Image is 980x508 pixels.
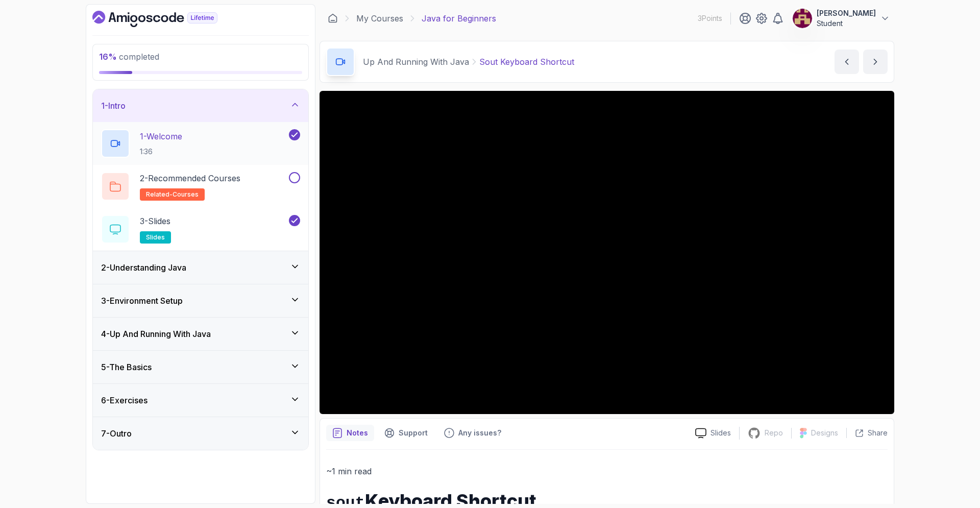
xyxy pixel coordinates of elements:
p: 3 Points [698,13,722,23]
button: user profile image[PERSON_NAME]Student [792,8,890,29]
h3: 4 - Up And Running With Java [101,328,211,340]
button: 1-Welcome1:36 [101,129,300,158]
a: My Courses [356,12,403,25]
p: Sout Keyboard Shortcut [479,56,574,68]
p: Any issues? [458,428,501,438]
p: 1 - Welcome [140,130,182,142]
p: Java for Beginners [422,12,496,25]
p: Slides [710,428,731,438]
h3: 3 - Environment Setup [101,295,183,307]
h3: 6 - Exercises [101,394,148,406]
span: completed [99,52,159,62]
button: next content [863,50,888,74]
p: ~1 min read [326,464,888,478]
button: Support button [378,425,434,441]
p: 1:36 [140,147,182,157]
button: 2-Understanding Java [93,251,308,284]
button: previous content [835,50,859,74]
button: 5-The Basics [93,351,308,383]
p: Notes [347,428,368,438]
p: Support [399,428,428,438]
button: Share [846,428,888,438]
button: 2-Recommended Coursesrelated-courses [101,172,300,201]
button: 6-Exercises [93,384,308,417]
a: Dashboard [328,13,338,23]
button: 3-Slidesslides [101,215,300,244]
h3: 7 - Outro [101,427,132,440]
span: slides [146,233,165,241]
h3: 1 - Intro [101,100,126,112]
h3: 2 - Understanding Java [101,261,186,274]
button: notes button [326,425,374,441]
button: 3-Environment Setup [93,284,308,317]
button: 7-Outro [93,417,308,450]
button: 4-Up And Running With Java [93,318,308,350]
p: Repo [765,428,783,438]
p: Share [868,428,888,438]
p: Up And Running With Java [363,56,469,68]
button: Feedback button [438,425,507,441]
a: Slides [687,428,739,439]
p: 2 - Recommended Courses [140,172,240,184]
a: Dashboard [92,11,241,27]
span: related-courses [146,190,199,199]
p: 3 - Slides [140,215,170,227]
p: Student [817,18,876,29]
button: 1-Intro [93,89,308,122]
h3: 5 - The Basics [101,361,152,373]
p: [PERSON_NAME] [817,8,876,18]
p: Designs [811,428,838,438]
iframe: 9 - SOUT Keyboard Shortcut [320,91,894,414]
img: user profile image [793,9,812,28]
span: 16 % [99,52,117,62]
